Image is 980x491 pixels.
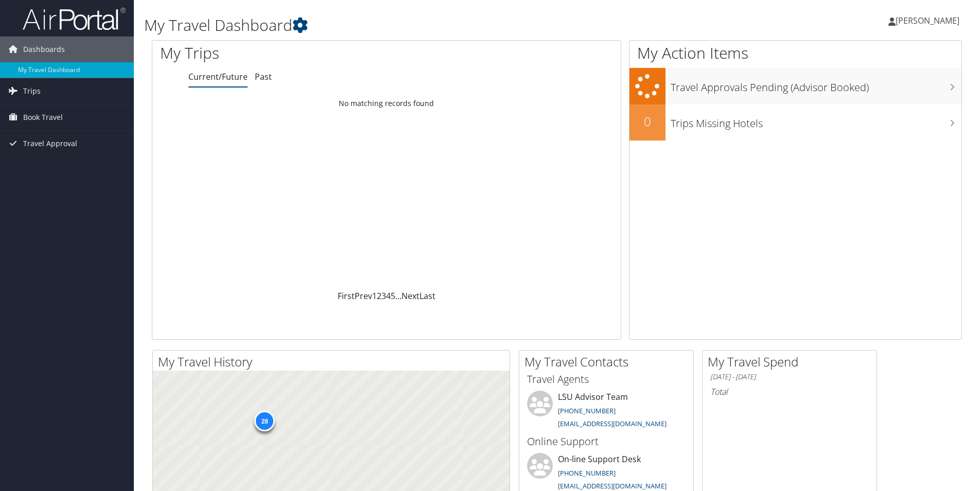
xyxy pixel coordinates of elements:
h3: Trips Missing Hotels [671,111,961,131]
a: Prev [355,290,372,302]
div: 28 [254,411,275,431]
h1: My Trips [160,42,418,64]
a: 4 [386,290,391,302]
span: Dashboards [23,37,65,62]
span: … [395,290,401,302]
h1: My Travel Dashboard [144,14,694,36]
span: Book Travel [23,104,63,130]
td: No matching records found [152,94,621,113]
a: Last [419,290,435,302]
span: Travel Approval [23,131,77,156]
a: 5 [391,290,395,302]
a: Travel Approvals Pending (Advisor Booked) [629,68,961,104]
h3: Travel Agents [527,372,686,387]
span: Trips [23,78,41,104]
a: Next [401,290,419,302]
h6: Total [710,386,869,397]
a: 2 [377,290,381,302]
h6: [DATE] - [DATE] [710,372,869,382]
a: Current/Future [188,71,248,82]
h3: Online Support [527,434,686,449]
a: 0Trips Missing Hotels [629,104,961,141]
span: [PERSON_NAME] [896,15,959,26]
img: airportal-logo.png [23,7,126,31]
h2: My Travel History [158,353,510,371]
h2: My Travel Contacts [524,353,693,371]
li: LSU Advisor Team [522,391,691,433]
a: [PERSON_NAME] [888,5,970,36]
a: [PHONE_NUMBER] [558,468,616,478]
h3: Travel Approvals Pending (Advisor Booked) [671,75,961,95]
a: Past [255,71,272,82]
a: [EMAIL_ADDRESS][DOMAIN_NAME] [558,481,667,490]
h2: 0 [629,113,666,130]
a: [PHONE_NUMBER] [558,406,616,415]
h2: My Travel Spend [708,353,877,371]
a: 3 [381,290,386,302]
h1: My Action Items [629,42,961,64]
a: 1 [372,290,377,302]
a: [EMAIL_ADDRESS][DOMAIN_NAME] [558,419,667,428]
a: First [338,290,355,302]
